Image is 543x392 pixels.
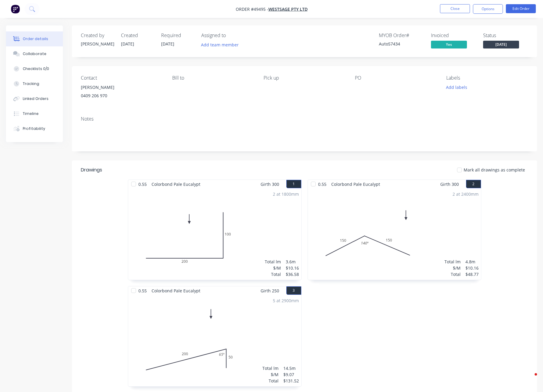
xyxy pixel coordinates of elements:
[23,51,46,57] div: Collaborate
[6,76,63,91] button: Tracking
[136,286,149,295] span: 0.55
[308,189,481,280] div: 0150150140º2 at 2400mmTotal lm$/MTotal4.8m$10.16$48.77
[128,189,301,280] div: 02001002 at 1800mmTotal lm$/MTotal3.6m$10.16$36.58
[483,41,519,50] button: [DATE]
[473,4,503,14] button: Options
[355,75,437,81] div: PO
[6,91,63,106] button: Linked Orders
[23,36,48,42] div: Order details
[136,180,149,189] span: 0.55
[264,75,345,81] div: Pick up
[6,121,63,136] button: Profitability
[81,33,114,38] div: Created by
[23,81,39,86] div: Tracking
[286,286,301,295] button: 3
[273,297,299,304] div: 5 at 2900mm
[198,41,242,49] button: Add team member
[172,75,254,81] div: Bill to
[283,371,299,378] div: $9.07
[121,41,134,47] span: [DATE]
[466,180,481,188] button: 2
[483,33,528,38] div: Status
[379,33,424,38] div: MYOB Order #
[128,295,301,386] div: 02005065º5 at 2900mmTotal lm$/MTotal14.5m$9.07$131.52
[121,33,154,38] div: Created
[283,365,299,371] div: 14.5m
[286,259,299,265] div: 3.6m
[262,365,279,371] div: Total lm
[23,111,39,116] div: Timeline
[379,41,424,47] div: Auto57434
[444,271,461,277] div: Total
[286,180,301,188] button: 1
[273,191,299,197] div: 2 at 1800mm
[161,41,174,47] span: [DATE]
[465,271,479,277] div: $48.77
[453,191,479,197] div: 2 at 2400mm
[201,33,261,38] div: Assigned to
[431,33,476,38] div: Invoiced
[6,31,63,46] button: Order details
[261,286,279,295] span: Girth 250
[483,41,519,48] span: [DATE]
[201,41,242,49] button: Add team member
[23,126,45,131] div: Profitability
[161,33,194,38] div: Required
[329,180,382,189] span: Colorbond Pale Eucalypt
[265,265,281,271] div: $/M
[23,66,49,72] div: Checklists 0/0
[81,83,163,92] div: [PERSON_NAME]
[262,371,279,378] div: $/M
[261,180,279,189] span: Girth 300
[446,75,528,81] div: Labels
[444,259,461,265] div: Total lm
[81,41,114,47] div: [PERSON_NAME]
[443,83,471,91] button: Add labels
[262,378,279,384] div: Total
[283,378,299,384] div: $131.52
[268,6,308,12] a: Westsage pty ltd
[431,41,467,48] span: Yes
[81,75,163,81] div: Contact
[265,259,281,265] div: Total lm
[523,372,537,386] iframe: Intercom live chat
[265,271,281,277] div: Total
[149,286,203,295] span: Colorbond Pale Eucalypt
[6,46,63,61] button: Collaborate
[149,180,203,189] span: Colorbond Pale Eucalypt
[440,180,459,189] span: Girth 300
[6,61,63,76] button: Checklists 0/0
[506,4,536,13] button: Edit Order
[6,106,63,121] button: Timeline
[465,259,479,265] div: 4.8m
[464,167,525,173] span: Mark all drawings as complete
[465,265,479,271] div: $10.16
[23,96,49,101] div: Linked Orders
[316,180,329,189] span: 0.55
[81,83,163,102] div: [PERSON_NAME]0409 206 970
[81,116,528,122] div: Notes
[286,271,299,277] div: $36.58
[440,4,470,13] button: Close
[11,4,20,13] img: Factory
[236,6,268,12] span: Order #49495 -
[81,92,163,100] div: 0409 206 970
[286,265,299,271] div: $10.16
[444,265,461,271] div: $/M
[81,166,102,174] div: Drawings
